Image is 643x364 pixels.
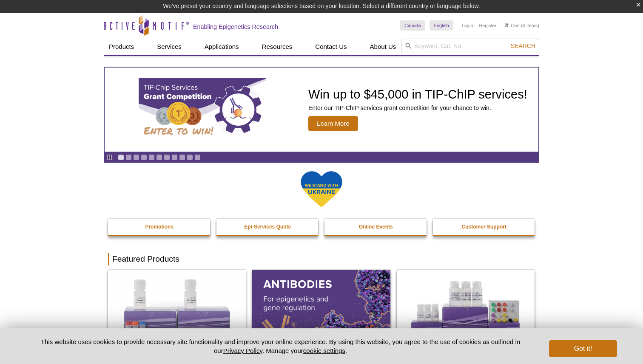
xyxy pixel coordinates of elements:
a: Go to slide 11 [194,154,201,161]
a: Promotions [108,219,211,235]
strong: Customer Support [462,224,506,230]
img: CUT&Tag-IT® Express Assay Kit [397,270,535,353]
p: This website uses cookies to provide necessary site functionality and improve your online experie... [26,337,535,355]
a: Services [152,39,187,55]
a: Go to slide 1 [118,154,124,161]
a: Go to slide 8 [171,154,178,161]
li: (0 items) [505,20,539,31]
a: Privacy Policy [223,347,262,354]
a: Canada [400,20,425,31]
a: Go to slide 5 [148,154,155,161]
h2: Featured Products [108,253,535,265]
a: Products [104,39,139,55]
a: Register [479,23,496,28]
a: About Us [365,39,401,55]
a: Toggle autoplay [106,154,113,161]
a: Go to slide 4 [141,154,147,161]
strong: Online Events [359,224,393,230]
span: Learn More [308,116,358,131]
strong: Epi-Services Quote [244,224,291,230]
a: TIP-ChIP Services Grant Competition Win up to $45,000 in TIP-ChIP services! Enter our TIP-ChIP se... [105,68,538,152]
button: Got it! [549,340,617,357]
a: Go to slide 7 [164,154,170,161]
a: Login [462,23,473,28]
a: Go to slide 3 [133,154,139,161]
strong: Promotions [145,224,174,230]
p: Enter our TIP-ChIP services grant competition for your chance to win. [308,104,527,112]
a: Customer Support [433,219,536,235]
li: | [475,20,477,31]
a: Applications [199,39,244,55]
h2: Win up to $45,000 in TIP-ChIP services! [308,88,527,101]
img: Your Cart [505,23,509,27]
button: Search [508,42,538,50]
a: Go to slide 9 [179,154,185,161]
span: Search [511,42,535,49]
a: Epi-Services Quote [216,219,319,235]
img: All Antibodies [252,270,390,353]
button: cookie settings [303,347,345,354]
a: Go to slide 6 [156,154,162,161]
img: TIP-ChIP Services Grant Competition [139,78,266,141]
a: Cart [505,23,520,28]
img: DNA Library Prep Kit for Illumina [108,270,246,353]
a: Contact Us [310,39,352,55]
a: Go to slide 2 [125,154,132,161]
img: We Stand With Ukraine [300,170,343,208]
a: Online Events [324,219,427,235]
h2: Enabling Epigenetics Research [193,23,278,31]
input: Keyword, Cat. No. [401,39,539,53]
a: English [430,20,453,31]
a: Go to slide 10 [187,154,193,161]
a: Resources [257,39,298,55]
article: TIP-ChIP Services Grant Competition [105,68,538,152]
